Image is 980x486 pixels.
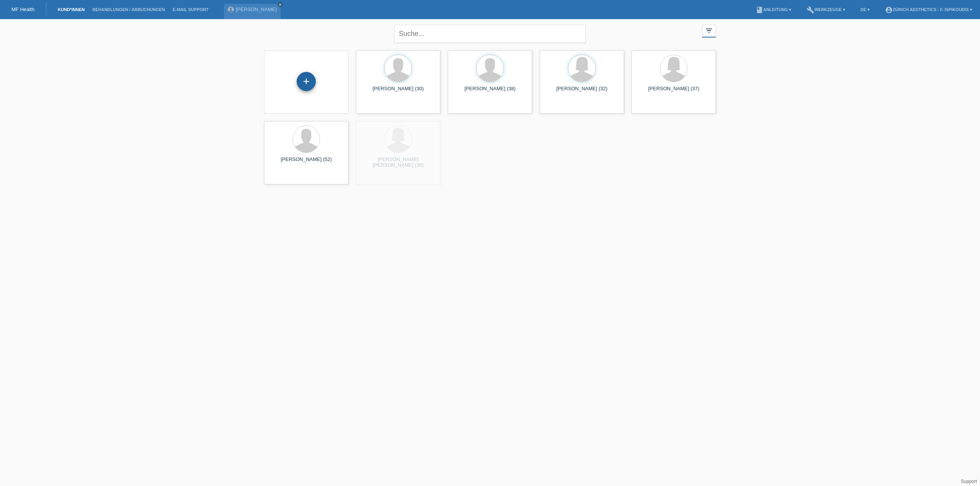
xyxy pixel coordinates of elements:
[454,86,526,98] div: [PERSON_NAME] (38)
[236,7,277,12] a: [PERSON_NAME]
[885,6,893,14] i: account_circle
[278,3,282,7] i: close
[54,7,88,12] a: Kund*innen
[11,7,34,12] a: MF Health
[705,26,713,35] i: filter_list
[803,7,849,12] a: buildWerkzeuge ▾
[961,479,977,484] a: Support
[807,6,814,14] i: build
[362,156,434,169] div: [PERSON_NAME] [PERSON_NAME] (35)
[297,75,315,88] div: Kund*in hinzufügen
[394,25,586,43] input: Suche...
[546,86,618,98] div: [PERSON_NAME] (32)
[756,6,763,14] i: book
[362,86,434,98] div: [PERSON_NAME] (30)
[278,2,283,7] a: close
[88,7,169,12] a: Behandlungen / Abbuchungen
[169,7,212,12] a: E-Mail Support
[270,156,342,169] div: [PERSON_NAME] (52)
[857,7,874,12] a: DE ▾
[638,86,710,98] div: [PERSON_NAME] (37)
[752,7,795,12] a: bookAnleitung ▾
[881,7,976,12] a: account_circleZürich Aesthetics - F. Ispikoudis ▾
